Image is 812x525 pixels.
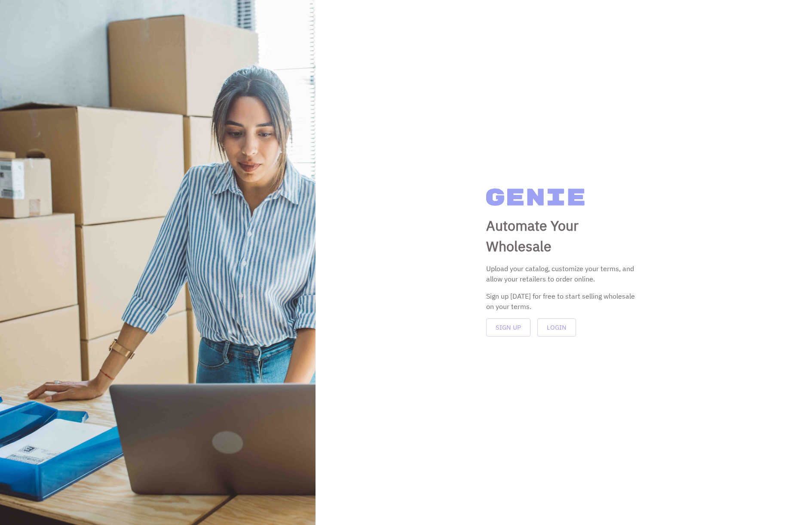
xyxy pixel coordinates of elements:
[486,215,641,256] p: Automate Your Wholesale
[486,188,585,206] img: Genie Logo
[486,291,641,312] div: Sign up [DATE] for free to start selling wholesale on your terms.
[486,263,641,284] p: Upload your catalog, customize your terms, and allow your retailers to order online.
[537,318,576,337] button: Login
[486,318,530,337] button: Sign Up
